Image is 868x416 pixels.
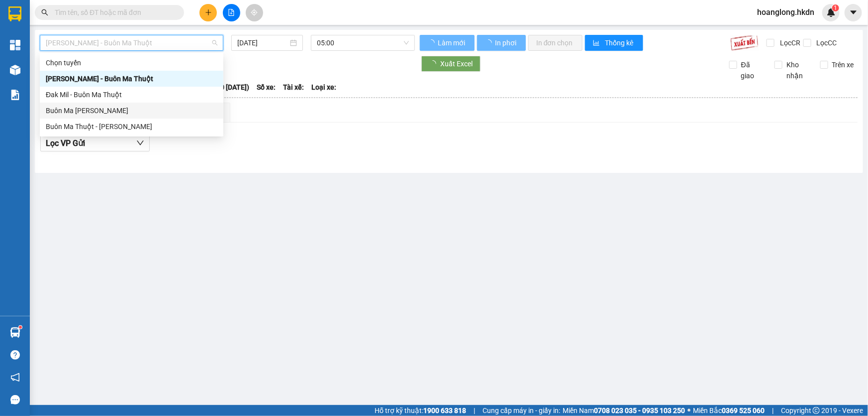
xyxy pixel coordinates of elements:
[563,405,685,416] span: Miền Nam
[593,39,601,47] span: bar-chart
[237,37,288,48] input: 12/08/2025
[375,405,466,416] span: Hỗ trợ kỹ thuật:
[228,9,235,16] span: file-add
[223,4,240,21] button: file-add
[40,87,223,103] div: Đak Mil - Buôn Ma Thuột
[46,35,217,50] span: Gia Nghĩa - Buôn Ma Thuột
[782,59,812,81] span: Kho nhận
[813,407,820,414] span: copyright
[474,405,475,416] span: |
[246,4,263,21] button: aim
[828,59,858,70] span: Trên xe
[423,407,466,415] strong: 1900 633 818
[257,82,276,93] span: Số xe:
[40,136,150,151] button: Lọc VP Gửi
[46,89,217,100] div: Đak Mil - Buôn Ma Thuột
[594,407,685,415] strong: 0708 023 035 - 0935 103 250
[10,40,20,50] img: dashboard-icon
[199,4,217,21] button: plus
[10,65,20,75] img: warehouse-icon
[849,8,858,17] span: caret-down
[730,35,759,51] img: 9k=
[428,39,436,46] span: loading
[41,9,48,16] span: search
[10,327,20,338] img: warehouse-icon
[136,139,144,147] span: down
[10,395,20,405] span: message
[40,119,223,135] div: Buôn Ma Thuột - Gia Nghĩa
[55,7,172,18] input: Tìm tên, số ĐT hoặc mã đơn
[19,326,22,329] sup: 1
[46,121,217,132] div: Buôn Ma Thuột - [PERSON_NAME]
[482,405,560,416] span: Cung cấp máy in - giấy in:
[772,405,773,416] span: |
[283,82,304,93] span: Tài xế:
[528,35,582,51] button: In đơn chọn
[10,350,20,360] span: question-circle
[46,137,85,149] span: Lọc VP Gửi
[8,6,21,21] img: logo-vxr
[317,35,409,50] span: 05:00
[776,37,802,48] span: Lọc CR
[813,37,839,48] span: Lọc CC
[311,82,336,93] span: Loại xe:
[687,409,690,413] span: ⚪️
[40,103,223,119] div: Buôn Ma Thuột - Đak Mil
[46,105,217,116] div: Buôn Ma [PERSON_NAME]
[722,407,765,415] strong: 0369 525 060
[46,57,217,68] div: Chọn tuyến
[46,73,217,84] div: [PERSON_NAME] - Buôn Ma Thuột
[420,35,475,51] button: Làm mới
[495,37,518,48] span: In phơi
[205,9,212,16] span: plus
[737,59,767,81] span: Đã giao
[421,56,481,72] button: Xuất Excel
[827,8,836,17] img: icon-new-feature
[10,90,20,100] img: solution-icon
[40,71,223,87] div: Gia Nghĩa - Buôn Ma Thuột
[438,37,467,48] span: Làm mới
[693,405,765,416] span: Miền Bắc
[605,37,635,48] span: Thống kê
[10,373,20,382] span: notification
[485,39,493,46] span: loading
[845,4,862,21] button: caret-down
[585,35,643,51] button: bar-chartThống kê
[40,55,223,71] div: Chọn tuyến
[749,6,822,18] span: hoanglong.hkdn
[251,9,258,16] span: aim
[834,4,837,11] span: 1
[832,4,839,11] sup: 1
[477,35,526,51] button: In phơi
